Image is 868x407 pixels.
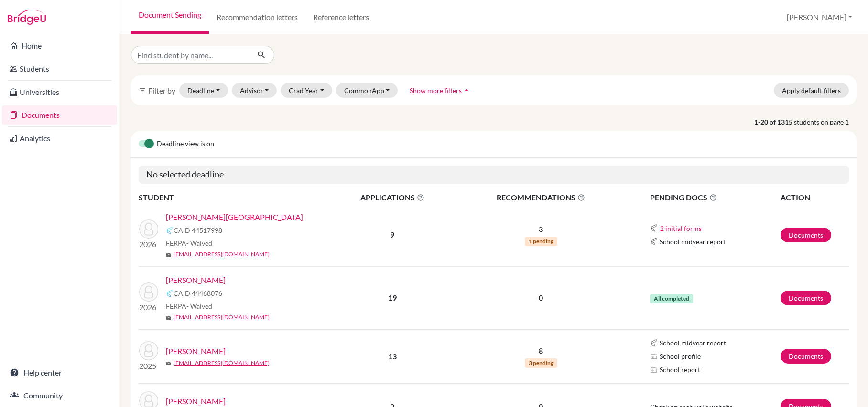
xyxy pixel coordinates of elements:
[2,59,117,78] a: Students
[8,10,46,25] img: Bridge-U
[131,46,250,64] input: Find student by name...
[781,349,831,364] a: Documents
[330,192,455,203] span: APPLICATIONS
[139,341,158,360] img: Lilly, Brian
[660,237,726,247] span: School midyear report
[388,352,397,361] b: 13
[186,239,212,247] span: - Waived
[462,85,471,95] i: arrow_drop_up
[2,363,117,382] a: Help center
[456,192,627,203] span: RECOMMENDATIONS
[139,166,849,184] h5: No selected deadline
[166,301,212,311] span: FERPA
[148,86,175,95] span: Filter by
[139,360,158,372] p: 2025
[390,230,394,239] b: 9
[650,224,658,232] img: Common App logo
[2,386,117,405] a: Community
[166,396,226,407] a: [PERSON_NAME]
[166,238,212,248] span: FERPA
[410,86,462,94] span: Show more filters
[660,351,701,361] span: School profile
[174,288,222,298] span: CAID 44468076
[456,223,627,235] p: 3
[179,83,228,98] button: Deadline
[186,302,212,310] span: - Waived
[401,83,479,98] button: Show more filtersarrow_drop_up
[139,239,158,250] p: 2026
[139,86,146,94] i: filter_list
[139,219,158,239] img: Anderson, Sydney
[2,129,117,148] a: Analytics
[166,290,174,297] img: Common App logo
[166,211,303,223] a: [PERSON_NAME][GEOGRAPHIC_DATA]
[174,359,270,367] a: [EMAIL_ADDRESS][DOMAIN_NAME]
[139,191,330,204] th: STUDENT
[650,192,780,203] span: PENDING DOCS
[139,282,158,302] img: Mitchell, Rakiah
[166,252,172,258] span: mail
[780,191,849,204] th: ACTION
[336,83,398,98] button: CommonApp
[166,315,172,321] span: mail
[2,36,117,55] a: Home
[139,302,158,313] p: 2026
[174,313,270,322] a: [EMAIL_ADDRESS][DOMAIN_NAME]
[157,138,214,150] span: Deadline view is on
[281,83,332,98] button: Grad Year
[166,345,226,357] a: [PERSON_NAME]
[456,292,627,303] p: 0
[232,83,277,98] button: Advisor
[456,345,627,356] p: 8
[650,294,693,303] span: All completed
[660,365,700,375] span: School report
[754,117,794,127] strong: 1-20 of 1315
[2,105,117,125] a: Documents
[650,238,658,245] img: Common App logo
[650,339,658,347] img: Common App logo
[525,358,557,368] span: 3 pending
[174,250,270,259] a: [EMAIL_ADDRESS][DOMAIN_NAME]
[2,83,117,102] a: Universities
[774,83,849,98] button: Apply default filters
[660,223,702,234] button: 2 initial forms
[794,117,857,127] span: students on page 1
[166,361,172,366] span: mail
[650,366,658,374] img: Parchments logo
[388,293,397,302] b: 19
[525,237,557,246] span: 1 pending
[781,228,831,242] a: Documents
[660,338,726,348] span: School midyear report
[781,291,831,305] a: Documents
[166,227,174,234] img: Common App logo
[174,225,222,235] span: CAID 44517998
[782,8,857,26] button: [PERSON_NAME]
[166,274,226,286] a: [PERSON_NAME]
[650,353,658,360] img: Parchments logo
